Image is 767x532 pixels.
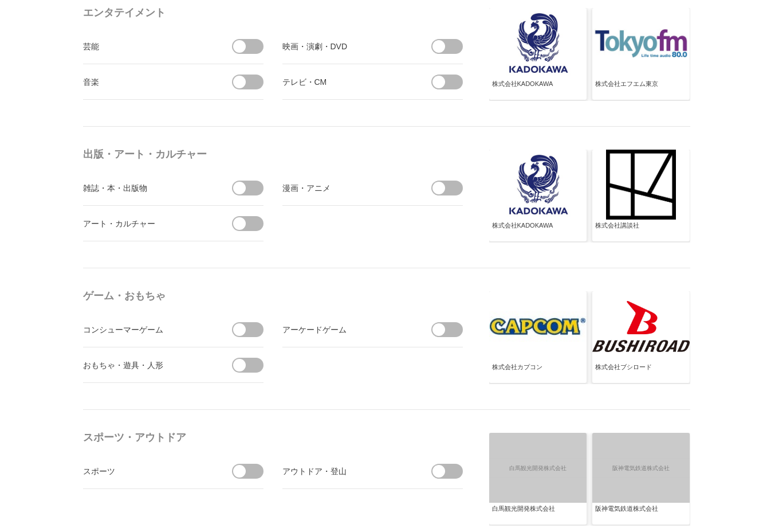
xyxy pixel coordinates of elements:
[83,75,212,89] div: 音楽
[282,75,411,89] div: テレビ・CM
[83,285,467,306] h4: ゲーム・おもちゃ
[83,322,212,337] div: コンシューマーゲーム
[282,464,411,478] div: アウトドア・登山
[492,504,584,523] div: 白馬観光開発株式会社
[591,459,691,478] span: 阪神電気鉄道株式会社
[282,181,411,195] div: 漫画・アニメ
[492,221,584,240] div: 株式会社KADOKAWA
[595,221,687,240] div: 株式会社講談社
[83,216,212,230] div: アート・カルチャー
[83,427,467,448] h4: スポーツ・アウトドア
[282,322,411,337] div: アーケードゲーム
[595,363,687,381] div: 株式会社ブシロード
[83,39,212,53] div: 芸能
[487,459,588,478] span: 白馬観光開発株式会社
[282,39,411,53] div: 映画・演劇・DVD
[492,363,584,381] div: 株式会社カプコン
[83,181,212,195] div: 雑誌・本・出版物
[83,2,467,23] h4: エンタテイメント
[83,358,212,372] div: おもちゃ・遊具・人形
[595,80,687,98] div: 株式会社エフエム東京
[595,504,687,523] div: 阪神電気鉄道株式会社
[83,144,467,165] h4: 出版・アート・カルチャー
[492,80,584,98] div: 株式会社KADOKAWA
[83,464,212,478] div: スポーツ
